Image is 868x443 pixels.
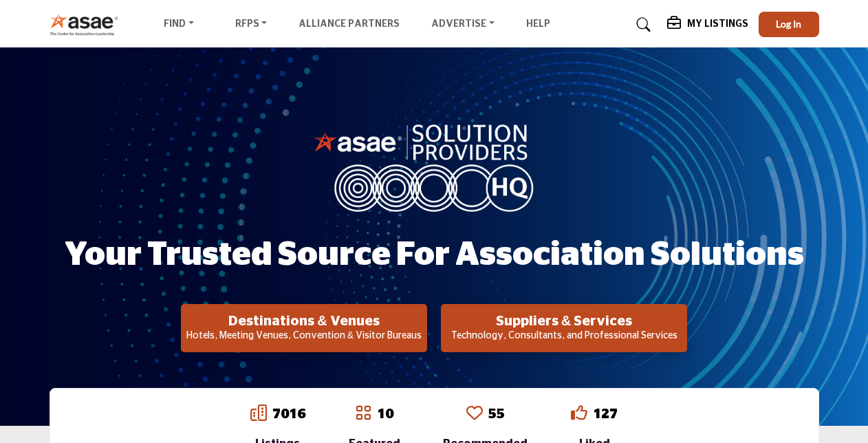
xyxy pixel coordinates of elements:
h5: My Listings [687,18,748,30]
h2: Suppliers & Services [445,313,683,329]
a: 10 [377,407,393,421]
button: Destinations & Venues Hotels, Meeting Venues, Convention & Visitor Bureaus [181,304,427,352]
a: 55 [488,407,505,421]
h2: Destinations & Venues [185,313,423,329]
a: Go to Featured [355,404,371,424]
i: Go to Liked [571,404,587,421]
div: My Listings [667,17,748,33]
a: Alliance Partners [299,19,400,29]
a: Search [623,14,660,36]
p: Hotels, Meeting Venues, Convention & Visitor Bureaus [185,329,423,343]
a: 7016 [272,407,305,421]
a: Advertise [422,15,504,34]
a: 127 [593,407,618,421]
span: Log In [776,18,801,30]
a: RFPs [226,15,277,34]
a: Help [526,19,550,29]
a: Go to Recommended [466,404,483,424]
button: Log In [759,12,819,37]
h1: Your Trusted Source for Association Solutions [65,234,804,277]
a: Find [154,15,204,34]
img: Site Logo [50,13,126,36]
p: Technology, Consultants, and Professional Services [445,329,683,343]
img: image [314,121,554,212]
button: Suppliers & Services Technology, Consultants, and Professional Services [441,304,687,352]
